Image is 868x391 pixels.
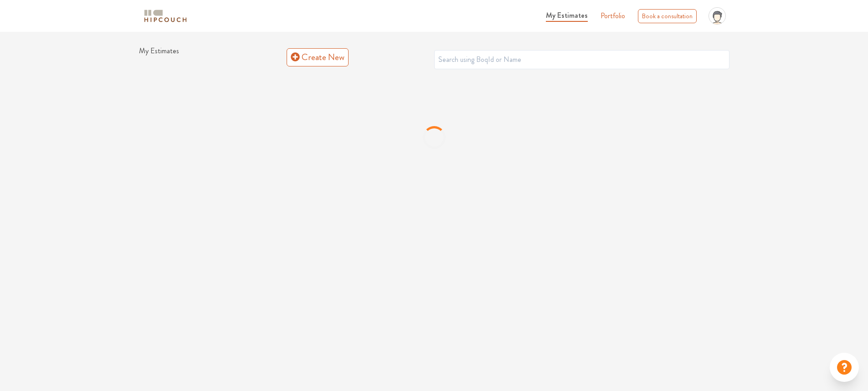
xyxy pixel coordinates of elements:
[143,8,188,24] img: logo-horizontal.svg
[638,9,697,23] div: Book a consultation
[287,48,349,66] a: Create New
[546,10,588,20] span: My Estimates
[434,50,729,69] input: Search using BoqId or Name
[601,10,625,21] a: Portfolio
[139,46,287,67] h1: My Estimates
[143,6,188,26] span: logo-horizontal.svg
